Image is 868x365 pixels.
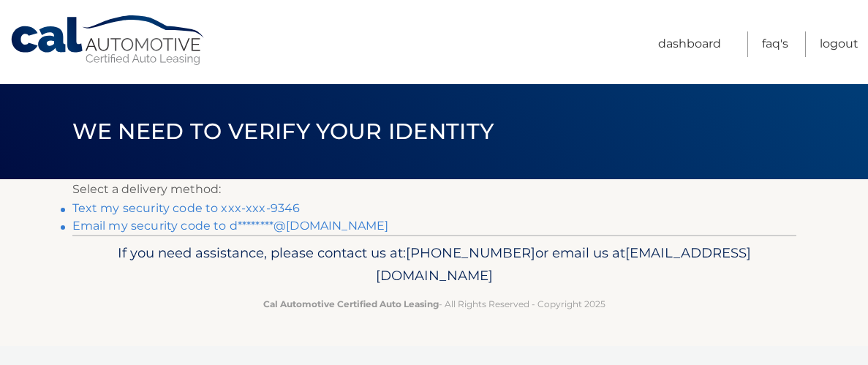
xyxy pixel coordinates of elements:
p: Select a delivery method: [72,179,796,200]
a: Cal Automotive [10,15,207,67]
a: Logout [820,31,858,57]
strong: Cal Automotive Certified Auto Leasing [263,298,439,309]
a: Text my security code to xxx-xxx-9346 [72,201,301,215]
p: If you need assistance, please contact us at: or email us at [82,241,787,288]
span: [PHONE_NUMBER] [406,244,535,261]
p: - All Rights Reserved - Copyright 2025 [82,296,787,312]
a: FAQ's [762,31,788,57]
a: Email my security code to d********@[DOMAIN_NAME] [72,219,389,233]
a: Dashboard [658,31,721,57]
span: We need to verify your identity [72,118,494,145]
